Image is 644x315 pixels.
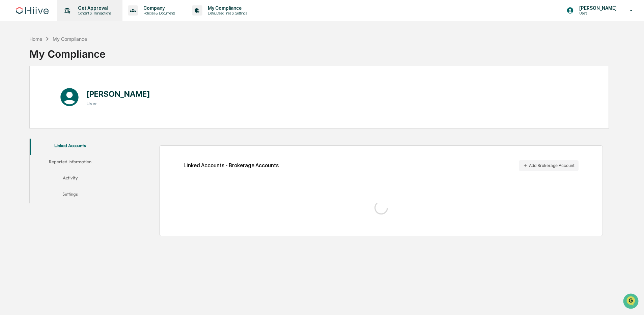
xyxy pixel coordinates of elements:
[519,160,579,171] button: Add Brokerage Account
[574,5,620,11] p: [PERSON_NAME]
[53,36,87,42] div: My Compliance
[574,11,620,16] p: Users
[138,5,178,11] p: Company
[184,162,279,169] div: Linked Accounts - Brokerage Accounts
[73,5,114,11] p: Get Approval
[7,52,19,64] img: 1746055101610-c473b297-6a78-478c-a979-82029cc54cd1
[138,11,178,16] p: Policies & Documents
[67,114,82,119] span: Pylon
[30,139,111,155] button: Linked Accounts
[29,42,106,60] div: My Compliance
[49,86,54,91] div: 🗄️
[29,36,42,42] div: Home
[30,171,111,187] button: Activity
[86,101,150,106] h3: User
[16,7,49,14] img: logo
[73,11,114,16] p: Content & Transactions
[4,82,46,94] a: 🖐️Preclearance
[115,54,123,62] button: Start new chat
[4,95,45,107] a: 🔎Data Lookup
[56,85,84,92] span: Attestations
[7,98,12,104] div: 🔎
[13,98,43,105] span: Data Lookup
[13,85,44,92] span: Preclearance
[86,89,150,99] h1: [PERSON_NAME]
[23,58,85,64] div: We're available if you need us!
[202,5,250,11] p: My Compliance
[30,155,111,171] button: Reported Information
[202,11,250,16] p: Data, Deadlines & Settings
[622,293,641,311] iframe: Open customer support
[30,187,111,203] button: Settings
[30,139,111,203] div: secondary tabs example
[46,82,86,94] a: 🗄️Attestations
[7,86,12,91] div: 🖐️
[23,52,111,58] div: Start new chat
[7,14,123,25] p: How can we help?
[48,114,82,119] a: Powered byPylon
